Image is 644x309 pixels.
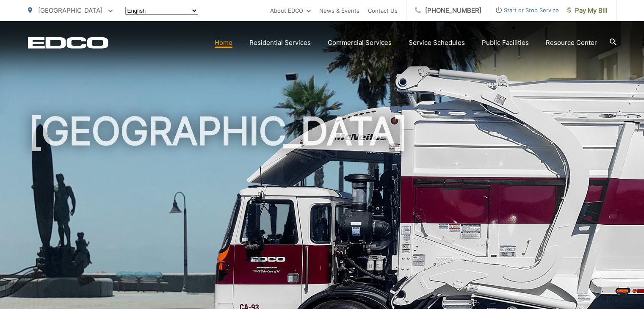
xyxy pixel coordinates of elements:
[319,6,359,16] a: News & Events
[38,6,102,14] span: [GEOGRAPHIC_DATA]
[409,38,465,48] a: Service Schedules
[125,7,198,15] select: Select a language
[368,6,398,16] a: Contact Us
[270,6,311,16] a: About EDCO
[215,38,232,48] a: Home
[546,38,597,48] a: Resource Center
[328,38,392,48] a: Commercial Services
[249,38,311,48] a: Residential Services
[482,38,529,48] a: Public Facilities
[28,37,108,49] a: EDCD logo. Return to the homepage.
[567,6,608,16] span: Pay My Bill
